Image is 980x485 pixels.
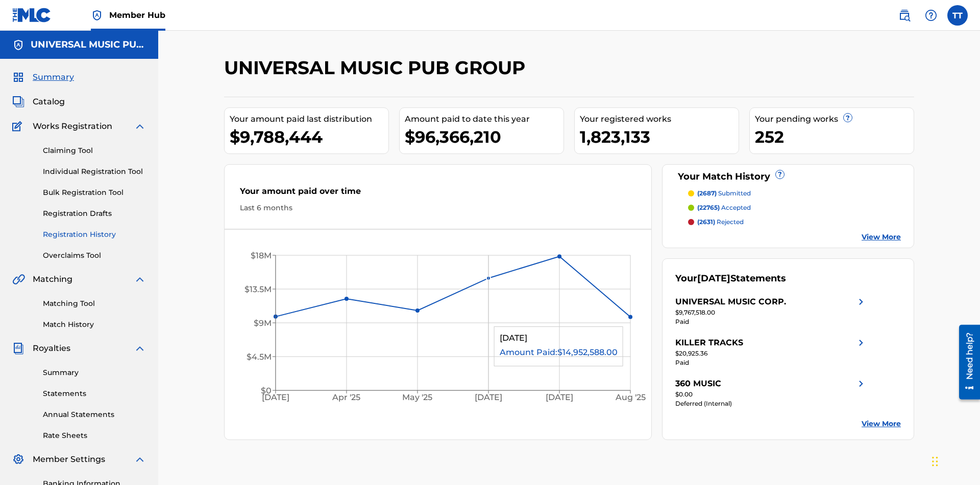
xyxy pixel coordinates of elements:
div: $96,366,210 [405,125,563,148]
div: Your Statements [675,272,786,285]
div: Paid [675,358,867,367]
a: Matching Tool [43,298,146,309]
a: (2631) rejected [688,217,901,227]
img: Royalties [12,342,24,355]
div: Your Match History [675,170,901,184]
span: Catalog [33,96,65,108]
a: KILLER TRACKSright chevron icon$20,925.36Paid [675,337,867,367]
div: Your amount paid last distribution [230,113,388,125]
img: right chevron icon [855,296,867,308]
img: Top Rightsholder [91,9,103,21]
a: Claiming Tool [43,145,146,156]
div: Last 6 months [240,203,636,213]
iframe: Chat Widget [929,436,980,485]
div: $9,788,444 [230,125,388,148]
a: View More [862,232,901,242]
span: Summary [33,71,74,83]
a: Registration Drafts [43,208,146,219]
img: right chevron icon [855,337,867,349]
div: $9,767,518.00 [675,308,867,317]
a: Public Search [894,5,915,26]
span: Royalties [33,342,70,355]
tspan: $9M [254,318,272,328]
span: Member Settings [33,453,105,466]
a: Individual Registration Tool [43,166,146,177]
div: KILLER TRACKS [675,337,743,349]
span: Member Hub [109,9,165,21]
a: SummarySummary [12,71,74,83]
img: Catalog [12,96,24,108]
div: Your pending works [755,113,914,125]
a: View More [862,418,901,429]
span: (2687) [697,189,717,197]
tspan: [DATE] [546,393,574,403]
div: Your registered works [580,113,739,125]
div: $0.00 [675,390,867,399]
a: Bulk Registration Tool [43,187,146,198]
a: (2687) submitted [688,189,901,198]
img: expand [134,453,146,466]
a: UNIVERSAL MUSIC CORP.right chevron icon$9,767,518.00Paid [675,296,867,326]
p: rejected [697,217,744,227]
div: 360 MUSIC [675,378,721,390]
img: Matching [12,273,25,285]
img: Accounts [12,39,24,51]
tspan: [DATE] [262,393,289,403]
iframe: Resource Center [951,321,980,405]
a: (22765) accepted [688,203,901,212]
tspan: [DATE] [475,393,503,403]
tspan: Apr '25 [332,393,361,403]
h2: UNIVERSAL MUSIC PUB GROUP [224,56,530,79]
div: User Menu [947,5,968,26]
img: help [925,9,937,21]
a: Registration History [43,229,146,240]
div: UNIVERSAL MUSIC CORP. [675,296,786,308]
img: Works Registration [12,120,26,133]
h5: UNIVERSAL MUSIC PUB GROUP [31,39,146,51]
span: Works Registration [33,120,112,133]
p: accepted [697,203,751,212]
div: Deferred (Internal) [675,399,867,408]
a: Overclaims Tool [43,250,146,261]
img: search [898,9,911,21]
a: Rate Sheets [43,430,146,441]
span: [DATE] [697,273,730,284]
a: CatalogCatalog [12,96,65,108]
div: Help [921,5,941,26]
a: Summary [43,367,146,378]
span: ? [844,114,852,122]
img: expand [134,120,146,133]
img: expand [134,273,146,285]
div: 252 [755,125,914,148]
a: Match History [43,319,146,330]
span: (22765) [697,204,720,211]
img: expand [134,342,146,355]
span: ? [776,170,784,179]
tspan: $18M [251,251,272,260]
img: Summary [12,71,24,83]
img: right chevron icon [855,378,867,390]
a: Annual Statements [43,409,146,420]
a: Statements [43,388,146,399]
div: 1,823,133 [580,125,739,148]
div: $20,925.36 [675,349,867,358]
tspan: $0 [261,386,272,395]
tspan: May '25 [403,393,433,403]
div: Paid [675,317,867,326]
div: Drag [932,446,938,477]
img: MLC Logo [12,8,52,23]
div: Your amount paid over time [240,185,636,203]
tspan: Aug '25 [615,393,646,403]
span: (2631) [697,218,715,226]
span: Matching [33,273,72,285]
tspan: $4.5M [247,352,272,362]
a: 360 MUSICright chevron icon$0.00Deferred (Internal) [675,378,867,408]
p: submitted [697,189,751,198]
img: Member Settings [12,453,24,466]
div: Amount paid to date this year [405,113,563,125]
tspan: $13.5M [244,284,272,294]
